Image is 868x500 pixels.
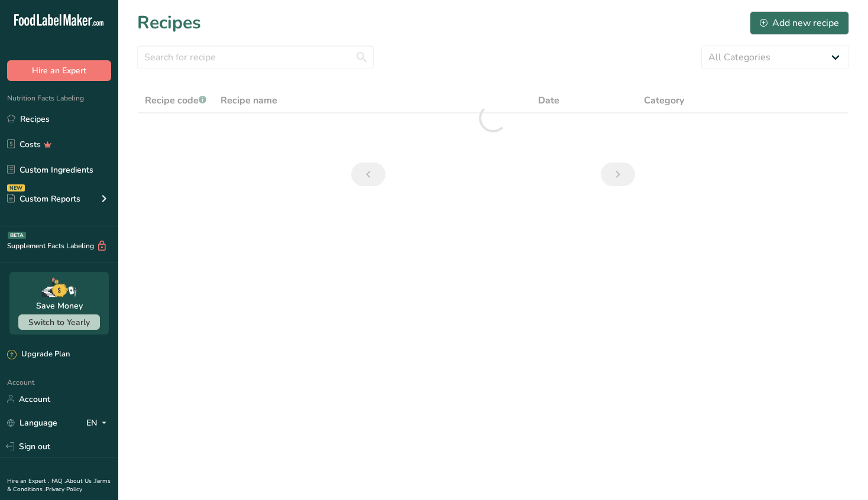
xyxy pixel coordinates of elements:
div: Add new recipe [760,16,839,30]
a: Previous page [351,163,386,186]
a: About Us . [66,477,94,485]
div: EN [86,415,111,430]
a: FAQ . [51,477,66,485]
div: BETA [8,232,26,239]
input: Search for recipe [137,46,374,69]
button: Hire an Expert [7,60,111,81]
div: NEW [7,184,25,191]
button: Add new recipe [750,11,849,35]
a: Next page [601,163,635,186]
span: Switch to Yearly [28,317,90,328]
a: Language [7,413,57,433]
div: Save Money [36,300,83,312]
a: Hire an Expert . [7,477,49,485]
div: Custom Reports [7,193,80,205]
div: Upgrade Plan [7,349,70,361]
h1: Recipes [137,9,201,36]
a: Privacy Policy [46,485,82,493]
a: Terms & Conditions . [7,477,111,493]
button: Switch to Yearly [18,314,100,330]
